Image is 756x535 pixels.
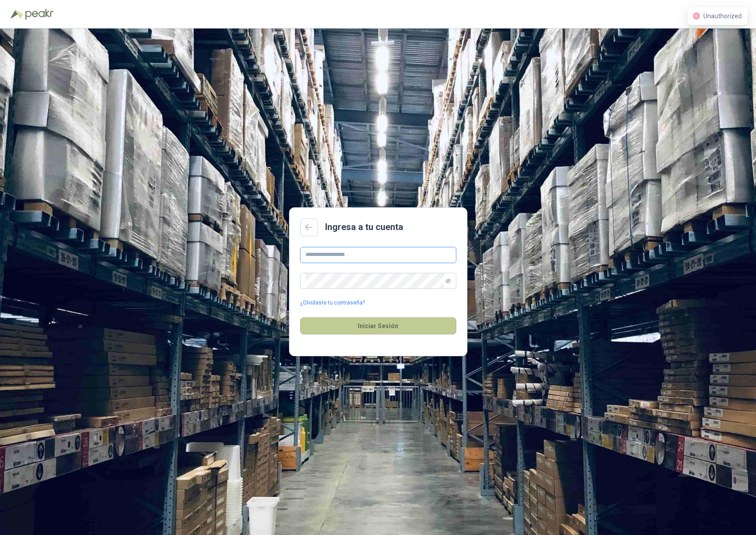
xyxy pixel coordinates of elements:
[703,12,742,20] span: Unauthorized
[300,299,365,307] a: ¿Olvidaste tu contraseña?
[300,317,456,334] button: Iniciar Sesión
[446,278,451,284] span: eye-invisible
[11,10,23,19] img: Logo
[325,220,403,234] h2: Ingresa a tu cuenta
[25,9,54,20] img: Peakr
[693,12,700,20] span: close-circle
